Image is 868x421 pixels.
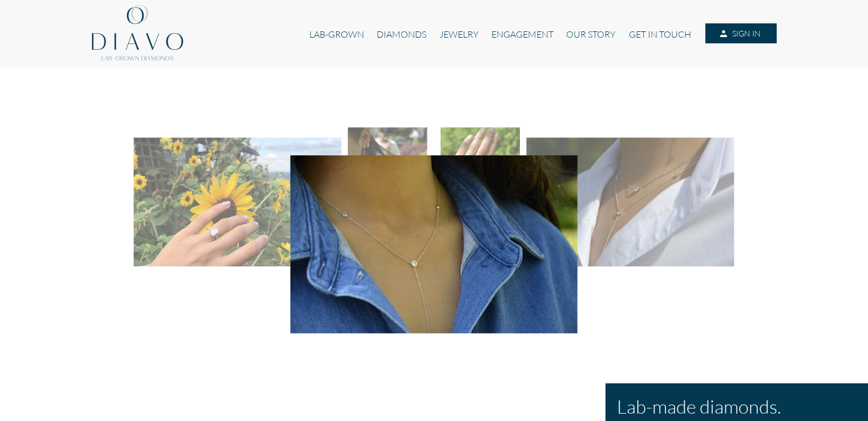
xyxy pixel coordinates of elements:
a: SIGN IN [705,23,776,44]
img: Diavo Lab-grown diamond necklace [527,137,734,266]
a: ENGAGEMENT [485,23,560,45]
img: Diavo Lab-grown diamond Ring [441,127,520,176]
img: Diavo Lab-grown diamond earrings [348,127,427,176]
a: OUR STORY [560,23,622,45]
a: GET IN TOUCH [623,23,697,45]
a: LAB-GROWN [303,23,370,45]
img: Diavo Lab-grown diamond necklace [290,155,578,333]
a: DIAMONDS [370,23,433,45]
img: Diavo Lab-grown diamond ring [134,137,341,266]
a: JEWELRY [433,23,485,45]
